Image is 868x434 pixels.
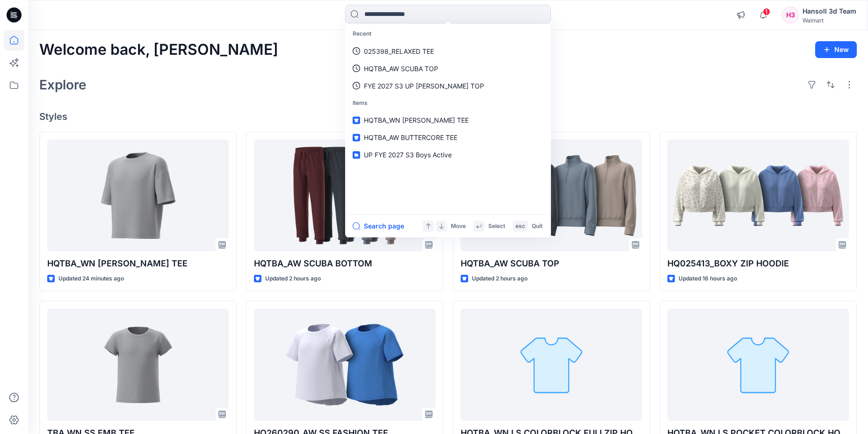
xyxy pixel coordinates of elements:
[353,221,404,232] button: Search page
[47,257,229,270] p: HQTBA_WN [PERSON_NAME] TEE
[347,95,549,112] p: Items
[265,274,321,284] p: Updated 2 hours ago
[58,274,124,284] p: Updated 24 minutes ago
[347,146,549,163] a: UP FYE 2027 S3 Boys Active
[254,309,435,420] a: HQ260290_AW SS FASHION TEE
[488,221,505,231] p: Select
[39,111,857,122] h4: Styles
[364,46,434,56] p: 025398_RELAXED TEE
[667,309,849,420] a: HQTBA_WN LS POCKET COLORBLOCK HOODIE
[347,60,549,77] a: HQTBA_AW SCUBA TOP
[782,7,799,23] div: H3
[347,111,549,129] a: HQTBA_WN [PERSON_NAME] TEE
[347,77,549,95] a: FYE 2027 S3 UP [PERSON_NAME] TOP
[532,221,542,231] p: Quit
[803,6,856,17] div: Hansoll 3d Team
[667,140,849,251] a: HQ025413_BOXY ZIP HOODIE
[47,140,229,251] a: HQTBA_WN SS RINGER TEE
[679,274,737,284] p: Updated 16 hours ago
[364,133,457,141] span: HQTBA_AW BUTTERCORE TEE
[461,309,642,420] a: HQTBA_WN LS COLORBLOCK FULLZIP HOODIE
[763,8,770,15] span: 1
[364,64,438,74] p: HQTBA_AW SCUBA TOP
[667,257,849,270] p: HQ025413_BOXY ZIP HOODIE
[515,221,525,231] p: esc
[815,41,857,58] button: New
[347,43,549,60] a: 025398_RELAXED TEE
[47,309,229,420] a: TBA WN SS EMB TEE
[803,17,856,24] div: Walmart
[451,221,466,231] p: Move
[254,257,435,270] p: HQTBA_AW SCUBA BOTTOM
[364,81,484,91] p: FYE 2027 S3 UP HANSOLL TWEEN TOP
[472,274,528,284] p: Updated 2 hours ago
[347,129,549,146] a: HQTBA_AW BUTTERCORE TEE
[39,77,87,92] h2: Explore
[347,25,549,43] p: Recent
[39,41,278,59] h2: Welcome back, [PERSON_NAME]
[254,140,435,251] a: HQTBA_AW SCUBA BOTTOM
[461,257,642,270] p: HQTBA_AW SCUBA TOP
[364,151,452,159] span: UP FYE 2027 S3 Boys Active
[461,140,642,251] a: HQTBA_AW SCUBA TOP
[364,116,469,124] span: HQTBA_WN [PERSON_NAME] TEE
